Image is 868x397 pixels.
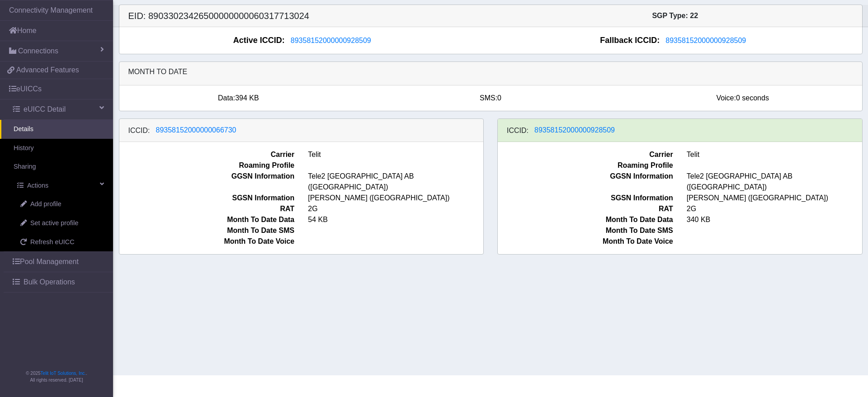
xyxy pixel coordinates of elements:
span: Fallback ICCID: [600,34,660,47]
span: Carrier [113,149,302,160]
span: 2G [301,203,490,214]
span: Connections [18,46,58,57]
span: Month To Date Data [491,214,680,225]
span: 394 KB [235,94,259,102]
span: SGSN Information [113,193,302,203]
a: Actions [4,176,113,195]
a: Add profile [7,195,113,214]
span: RAT [491,203,680,214]
span: Data: [218,94,235,102]
span: 89358152000000066730 [156,126,236,134]
span: Month To Date SMS [113,225,302,236]
span: Bulk Operations [24,277,75,288]
span: Actions [27,181,48,191]
span: Add profile [30,199,61,209]
span: Telit [301,149,490,160]
span: Tele2 [GEOGRAPHIC_DATA] AB ([GEOGRAPHIC_DATA]) [301,171,490,193]
span: RAT [113,203,302,214]
button: 89358152000000928509 [528,124,621,136]
span: 54 KB [301,214,490,225]
h5: EID: 89033023426500000000060317713024 [122,10,491,21]
span: GGSN Information [113,171,302,193]
span: Active ICCID: [233,34,285,47]
span: 89358152000000928509 [665,37,746,44]
span: Refresh eUICC [30,237,75,247]
button: 89358152000000066730 [150,124,242,136]
span: GGSN Information [491,171,680,193]
span: 0 seconds [736,94,769,102]
h6: ICCID: [507,126,528,135]
span: 89358152000000928509 [534,126,615,134]
span: Month To Date Voice [113,236,302,247]
span: Roaming Profile [491,160,680,171]
span: 0 [497,94,501,102]
span: eUICC Detail [24,104,66,115]
button: 89358152000000928509 [660,35,752,47]
span: [PERSON_NAME] ([GEOGRAPHIC_DATA]) [301,193,490,203]
button: 89358152000000928509 [285,35,377,47]
span: Roaming Profile [113,160,302,171]
a: Set active profile [7,214,113,233]
span: Carrier [491,149,680,160]
span: Month To Date SMS [491,225,680,236]
span: Month To Date Voice [491,236,680,247]
span: Advanced Features [16,65,79,76]
a: Pool Management [4,252,113,272]
span: SGP Type: 22 [652,12,698,19]
span: SMS: [480,94,497,102]
a: Refresh eUICC [7,233,113,252]
h6: ICCID: [128,126,150,135]
span: Set active profile [30,218,78,228]
a: Telit IoT Solutions, Inc. [41,371,86,376]
span: SGSN Information [491,193,680,203]
a: eUICC Detail [4,99,113,119]
a: Bulk Operations [4,272,113,292]
span: Voice: [716,94,736,102]
span: 89358152000000928509 [291,37,371,44]
h6: Month to date [128,67,853,76]
span: Month To Date Data [113,214,302,225]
